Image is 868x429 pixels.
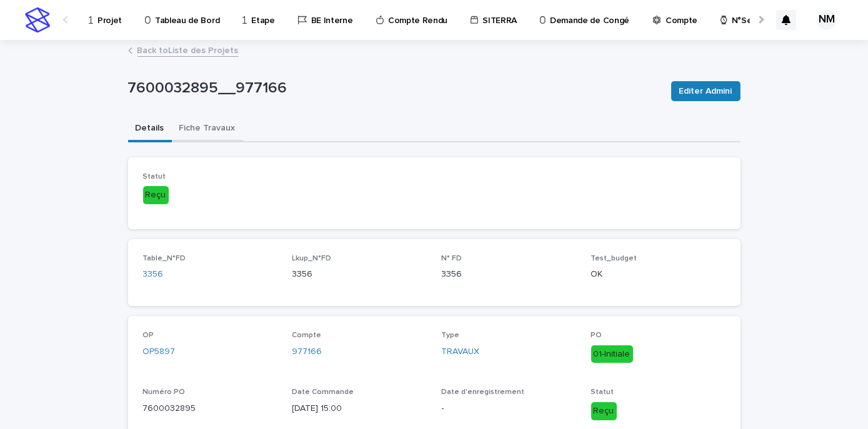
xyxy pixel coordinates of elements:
[442,268,576,281] p: 3356
[442,345,480,358] a: TRAVAUX
[128,116,172,142] button: Details
[143,402,277,415] p: 7600032895
[292,388,354,396] span: Date Commande
[292,255,332,262] span: Lkup_N°FD
[591,268,726,281] p: OK
[292,332,322,339] span: Compte
[679,85,732,97] span: Editer Admini
[143,345,176,358] a: OP5897
[442,402,576,415] p: -
[817,10,837,30] div: NM
[143,255,186,262] span: Table_N°FD
[143,173,166,180] span: Statut
[671,81,741,101] button: Editer Admini
[591,255,637,262] span: Test_budget
[591,345,633,363] div: 01-Initiale
[292,345,322,358] a: 977166
[137,42,239,57] a: Back toListe des Projets
[591,388,614,396] span: Statut
[591,402,617,420] div: Reçu
[143,186,169,204] div: Reçu
[172,116,243,142] button: Fiche Travaux
[442,332,460,339] span: Type
[143,332,154,339] span: OP
[292,402,427,415] p: [DATE] 15:00
[25,7,50,32] img: stacker-logo-s-only.png
[442,255,462,262] span: N° FD
[128,79,661,97] p: 7600032895__977166
[442,388,525,396] span: Date d'enregistrement
[292,268,427,281] p: 3356
[143,268,164,281] a: 3356
[143,388,186,396] span: Numéro PO
[591,332,602,339] span: PO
